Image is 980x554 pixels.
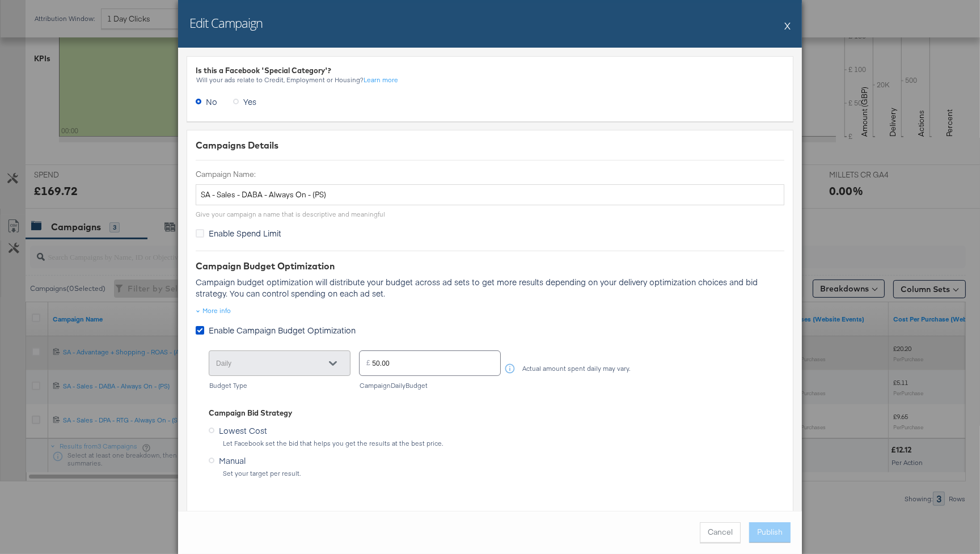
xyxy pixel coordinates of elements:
[700,522,741,543] button: Cancel
[522,365,631,373] div: Actual amount spent daily may vary.
[196,210,385,219] div: Give your campaign a name that is descriptive and meaningful
[196,76,784,84] div: Will your ads relate to Credit, Employment or Housing?
[364,76,398,84] a: Learn more
[222,470,771,477] div: Set your target per result.
[359,382,501,390] div: Campaign Daily Budget
[222,439,771,447] div: Let Facebook set the bid that helps you get the results at the best price.
[196,65,784,76] div: Is this a Facebook 'Special Category'?
[196,276,784,299] p: Campaign budget optimization will distribute your budget across ad sets to get more results depen...
[196,139,784,152] div: Campaigns Details
[206,96,217,107] span: No
[196,260,784,273] div: Campaign Budget Optimization
[209,324,356,336] span: Enable Campaign Budget Optimization
[196,306,231,315] div: More info
[784,14,791,37] button: X
[196,169,784,180] label: Campaign Name:
[243,96,256,107] span: Yes
[209,227,281,239] span: Enable Spend Limit
[219,425,267,436] span: Lowest Cost
[366,360,372,367] div: £
[189,14,263,31] h2: Edit Campaign
[202,306,231,315] div: More info
[209,408,771,418] div: Campaign Bid Strategy
[219,455,246,466] span: Manual
[209,382,359,390] div: Budget Type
